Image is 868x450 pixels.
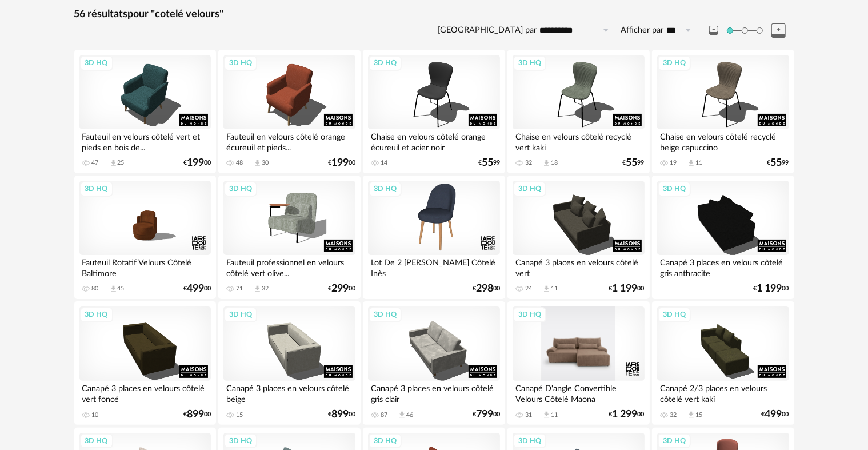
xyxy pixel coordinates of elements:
label: Afficher par [621,25,664,36]
span: 1 199 [757,285,782,293]
a: 3D HQ Fauteuil en velours côtelé vert et pieds en bois de... 47 Download icon 25 €19900 [74,50,216,173]
div: 46 [406,411,413,419]
div: € 99 [623,159,645,167]
div: € 00 [183,159,211,167]
div: Canapé 3 places en velours côtelé beige [223,381,355,404]
div: 31 [525,411,532,419]
div: 30 [262,159,269,167]
a: 3D HQ Fauteuil en velours côtelé orange écureuil et pieds... 48 Download icon 30 €19900 [218,50,360,173]
div: 32 [670,411,677,419]
a: 3D HQ Lot De 2 [PERSON_NAME] Côtelé Inès €29800 [363,176,505,299]
div: € 00 [754,285,789,293]
a: 3D HQ Chaise en velours côtelé recyclé vert kaki 32 Download icon 18 €5599 [507,50,649,173]
a: 3D HQ Canapé 3 places en velours côtelé beige 15 €89900 [218,301,360,425]
div: 10 [92,411,99,419]
span: 1 199 [613,285,638,293]
span: Download icon [253,159,262,168]
div: 3D HQ [658,307,691,322]
a: 3D HQ Canapé 3 places en velours côtelé vert foncé 10 €89900 [74,301,216,425]
span: Download icon [109,159,118,168]
div: € 99 [478,159,500,167]
div: Fauteuil en velours côtelé orange écureuil et pieds... [223,129,355,152]
div: 15 [695,411,702,419]
div: Canapé 3 places en velours côtelé gris clair [368,381,499,404]
div: 71 [236,285,243,293]
div: 3D HQ [513,55,546,70]
div: 3D HQ [658,433,691,448]
div: 3D HQ [80,307,113,322]
div: 3D HQ [369,433,402,448]
div: 3D HQ [224,181,257,196]
span: 499 [765,411,782,419]
div: € 00 [328,411,355,419]
div: 87 [381,411,387,419]
span: 298 [476,285,493,293]
a: 3D HQ Canapé 3 places en velours côtelé vert 24 Download icon 11 €1 19900 [507,176,649,299]
div: Chaise en velours côtelé recyclé beige capuccino [657,129,789,152]
a: 3D HQ Fauteuil professionnel en velours côtelé vert olive... 71 Download icon 32 €29900 [218,176,360,299]
div: Lot De 2 [PERSON_NAME] Côtelé Inès [368,255,499,278]
span: Download icon [542,285,551,293]
div: € 00 [328,159,355,167]
div: 3D HQ [658,181,691,196]
div: 3D HQ [513,307,546,322]
span: Download icon [687,159,695,168]
div: 3D HQ [513,181,546,196]
div: 19 [670,159,677,167]
div: € 00 [762,411,789,419]
span: 199 [331,159,349,167]
div: Canapé 2/3 places en velours côtelé vert kaki [657,381,789,404]
div: 25 [118,159,125,167]
div: 32 [525,159,532,167]
span: Download icon [542,411,551,419]
a: 3D HQ Canapé D'angle Convertible Velours Côtelé Maona 31 Download icon 11 €1 29900 [507,301,649,425]
div: Canapé 3 places en velours côtelé gris anthracite [657,255,789,278]
div: Canapé D'angle Convertible Velours Côtelé Maona [513,381,644,404]
div: 3D HQ [513,433,546,448]
div: Chaise en velours côtelé orange écureuil et acier noir [368,129,499,152]
div: 3D HQ [658,55,691,70]
div: 14 [381,159,387,167]
div: € 00 [609,285,645,293]
span: 899 [187,411,204,419]
div: 3D HQ [80,181,113,196]
div: 48 [236,159,243,167]
span: Download icon [687,411,695,419]
span: 1 299 [613,411,638,419]
div: Fauteuil Rotatif Velours Côtelé Baltimore [79,255,211,278]
a: 3D HQ Canapé 3 places en velours côtelé gris clair 87 Download icon 46 €79900 [363,301,505,425]
div: 3D HQ [224,307,257,322]
span: pour "cotelé velours" [128,9,224,19]
a: 3D HQ Chaise en velours côtelé orange écureuil et acier noir 14 €5599 [363,50,505,173]
span: 799 [476,411,493,419]
div: 32 [262,285,269,293]
a: 3D HQ Chaise en velours côtelé recyclé beige capuccino 19 Download icon 11 €5599 [652,50,794,173]
div: Chaise en velours côtelé recyclé vert kaki [513,129,644,152]
div: € 00 [328,285,355,293]
a: 3D HQ Canapé 3 places en velours côtelé gris anthracite €1 19900 [652,176,794,299]
span: 899 [331,411,349,419]
div: € 00 [183,411,211,419]
span: 55 [771,159,782,167]
div: 3D HQ [80,433,113,448]
div: € 00 [473,411,500,419]
span: Download icon [253,285,262,293]
div: 3D HQ [224,433,257,448]
span: Download icon [109,285,118,293]
span: 55 [626,159,638,167]
div: € 00 [609,411,645,419]
div: 45 [118,285,125,293]
span: Download icon [398,411,406,419]
a: 3D HQ Canapé 2/3 places en velours côtelé vert kaki 32 Download icon 15 €49900 [652,301,794,425]
span: 199 [187,159,204,167]
a: 3D HQ Fauteuil Rotatif Velours Côtelé Baltimore 80 Download icon 45 €49900 [74,176,216,299]
div: 11 [551,411,558,419]
div: Fauteuil professionnel en velours côtelé vert olive... [223,255,355,278]
span: 499 [187,285,204,293]
div: 3D HQ [80,55,113,70]
div: 3D HQ [369,307,402,322]
div: 80 [92,285,99,293]
span: 55 [482,159,493,167]
div: Fauteuil en velours côtelé vert et pieds en bois de... [79,129,211,152]
span: 299 [331,285,349,293]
